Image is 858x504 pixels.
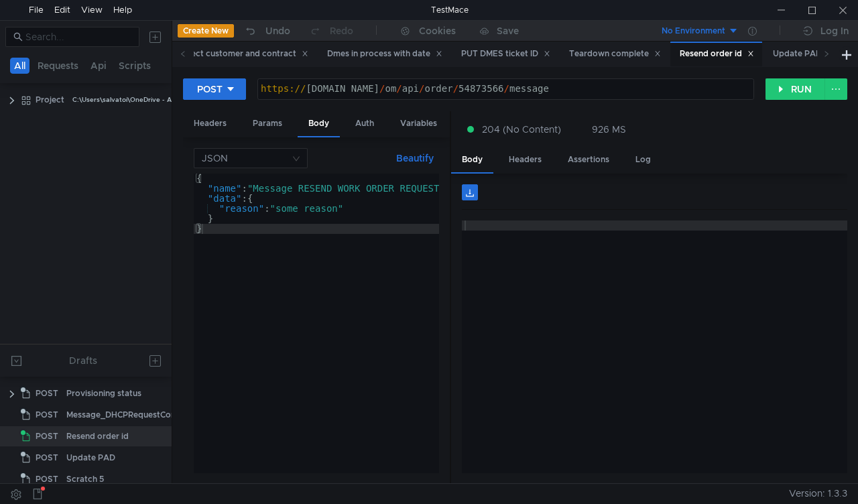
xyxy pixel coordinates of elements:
[765,78,825,100] button: RUN
[36,469,58,489] span: POST
[498,147,552,172] div: Headers
[265,23,290,39] div: Undo
[86,58,111,74] button: Api
[300,21,363,41] button: Redo
[419,23,456,39] div: Cookies
[66,405,204,425] div: Message_DHCPRequestCompleted
[482,122,561,137] span: 204 (No Content)
[298,111,340,137] div: Body
[820,23,849,39] div: Log In
[625,147,662,172] div: Log
[183,111,237,136] div: Headers
[391,150,439,166] button: Beautify
[773,47,834,61] div: Update PAD
[10,58,29,74] button: All
[66,383,141,403] div: Provisioning status
[197,82,223,97] div: POST
[557,147,620,172] div: Assertions
[36,448,58,468] span: POST
[66,469,104,489] div: Scratch 5
[34,58,82,74] button: Requests
[592,123,626,135] div: 926 MS
[36,90,64,110] div: Project
[662,25,725,38] div: No Environment
[330,23,353,39] div: Redo
[36,405,58,425] span: POST
[451,147,493,174] div: Body
[234,21,300,41] button: Undo
[345,111,385,136] div: Auth
[72,90,344,110] div: C:\Users\salvatoi\OneDrive - AMDOCS\Backup Folders\Documents\testmace\Project
[680,47,754,61] div: Resend order id
[461,47,550,61] div: PUT DMES ticket ID
[242,111,293,136] div: Params
[36,426,58,446] span: POST
[99,47,308,61] div: Void order and disconnect customer and contract
[66,426,129,446] div: Resend order id
[66,448,115,468] div: Update PAD
[327,47,442,61] div: Dmes in process with date
[646,20,739,42] button: No Environment
[389,111,448,136] div: Variables
[69,353,97,369] div: Drafts
[497,26,519,36] div: Save
[569,47,661,61] div: Teardown complete
[183,78,246,100] button: POST
[178,24,234,38] button: Create New
[25,29,131,44] input: Search...
[115,58,155,74] button: Scripts
[789,484,847,503] span: Version: 1.3.3
[36,383,58,403] span: POST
